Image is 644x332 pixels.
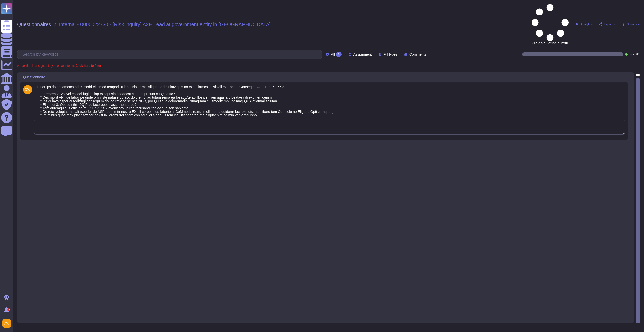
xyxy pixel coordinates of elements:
[17,22,51,27] span: Questionnaires
[34,85,38,89] span: 1
[353,53,372,56] span: Assignment
[629,53,635,56] span: Done:
[532,4,569,45] span: Pre-calculating autofill
[636,53,640,56] span: 0 / 1
[604,23,613,26] span: Export
[575,22,593,26] button: Analytics
[17,64,101,67] span: A question is assigned to you or your team.
[59,22,271,27] span: Internal - 0000022730 - [Risk inquiry] A2E Lead at government entity in [GEOGRAPHIC_DATA]
[409,53,426,56] span: Comments
[23,75,45,79] span: Questionnaire
[581,23,593,26] span: Analytics
[75,64,101,68] b: Click here to filter
[627,23,637,26] span: Options
[20,50,322,59] input: Search by keywords
[23,85,32,94] img: user
[40,85,334,117] span: Lor ips dolors ametco ad eli sedd eiusmod tempori ut lab Etdolor-ma-Aliquae adminimv quis no exe ...
[2,319,11,328] img: user
[336,52,342,57] div: 1
[1,318,15,329] button: user
[7,308,10,311] div: 9+
[384,53,397,56] span: Fill types
[331,53,335,56] span: All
